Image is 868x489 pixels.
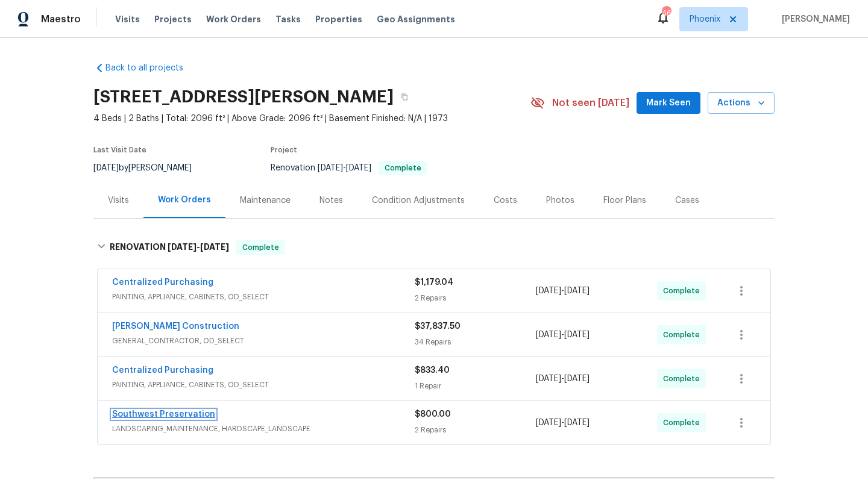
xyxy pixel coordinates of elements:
div: Condition Adjustments [372,195,465,207]
div: Floor Plans [603,195,646,207]
div: Photos [546,195,574,207]
span: $833.40 [415,366,450,375]
a: Centralized Purchasing [112,278,213,287]
span: Not seen [DATE] [552,97,629,109]
span: [DATE] [93,164,119,172]
div: RENOVATION [DATE]-[DATE]Complete [93,228,775,267]
span: [DATE] [564,419,590,427]
span: Last Visit Date [93,146,146,154]
span: [DATE] [168,243,197,251]
span: [DATE] [564,331,590,339]
span: Properties [315,13,362,25]
div: Costs [494,195,517,207]
div: 1 Repair [415,380,536,392]
span: [DATE] [318,164,343,172]
a: Centralized Purchasing [112,366,213,375]
div: 46 [662,7,670,19]
span: PAINTING, APPLIANCE, CABINETS, OD_SELECT [112,291,415,303]
button: Copy Address [394,86,415,108]
span: - [536,417,590,429]
span: - [536,329,590,341]
h2: [STREET_ADDRESS][PERSON_NAME] [93,91,394,103]
span: [DATE] [564,375,590,383]
span: - [536,285,590,297]
span: $800.00 [415,410,451,419]
span: [PERSON_NAME] [777,13,850,25]
div: Cases [675,195,699,207]
span: Renovation [271,164,427,172]
div: Notes [319,195,343,207]
span: [DATE] [536,331,561,339]
span: Visits [115,13,140,25]
span: [DATE] [536,419,561,427]
span: Complete [663,373,705,385]
span: 4 Beds | 2 Baths | Total: 2096 ft² | Above Grade: 2096 ft² | Basement Finished: N/A | 1973 [93,113,530,125]
span: Tasks [275,15,301,23]
span: Geo Assignments [377,13,455,25]
span: Projects [154,13,192,25]
div: by [PERSON_NAME] [93,161,206,175]
div: Maintenance [240,195,291,207]
a: Back to all projects [93,62,209,74]
span: [DATE] [564,287,590,295]
span: GENERAL_CONTRACTOR, OD_SELECT [112,335,415,347]
span: [DATE] [200,243,229,251]
span: [DATE] [536,287,561,295]
span: Work Orders [206,13,261,25]
span: - [536,373,590,385]
span: PAINTING, APPLIANCE, CABINETS, OD_SELECT [112,379,415,391]
span: Complete [237,241,284,254]
span: Complete [663,329,705,341]
span: Complete [663,285,705,297]
div: Work Orders [158,194,211,206]
span: LANDSCAPING_MAINTENANCE, HARDSCAPE_LANDSCAPE [112,423,415,435]
span: [DATE] [346,164,371,172]
span: Project [271,146,297,154]
span: $37,837.50 [415,322,461,331]
span: [DATE] [536,375,561,383]
button: Actions [708,92,775,114]
a: [PERSON_NAME] Construction [112,322,239,331]
span: Phoenix [690,13,720,25]
div: Visits [108,195,129,207]
h6: RENOVATION [110,240,229,255]
div: 2 Repairs [415,292,536,304]
span: $1,179.04 [415,278,453,287]
span: Mark Seen [646,96,691,111]
span: - [318,164,371,172]
span: Maestro [41,13,81,25]
div: 34 Repairs [415,336,536,348]
span: Actions [717,96,765,111]
div: 2 Repairs [415,424,536,436]
span: Complete [663,417,705,429]
span: - [168,243,229,251]
a: Southwest Preservation [112,410,215,419]
button: Mark Seen [637,92,700,114]
span: Complete [380,164,426,172]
